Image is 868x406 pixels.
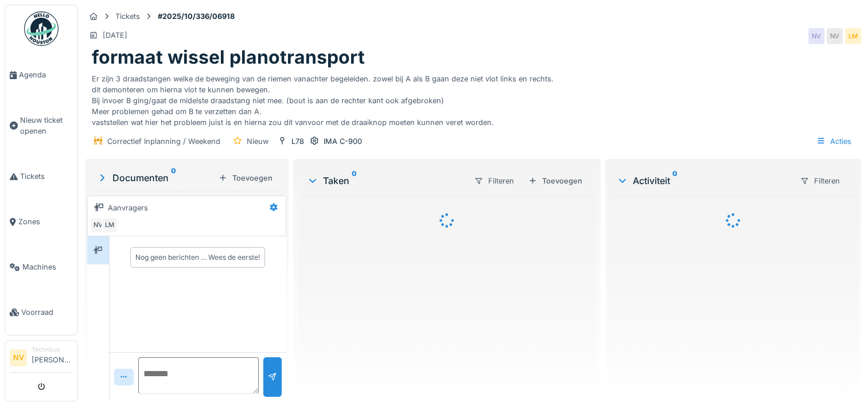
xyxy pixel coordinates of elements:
img: Badge_color-CXgf-gQk.svg [24,11,59,46]
div: Nog geen berichten … Wees de eerste! [135,252,260,263]
sup: 0 [171,171,176,185]
div: Toevoegen [524,173,587,189]
span: Voorraad [21,307,73,318]
div: Filteren [795,173,845,189]
div: Activiteit [617,174,791,188]
span: Nieuw ticket openen [20,115,73,136]
div: NV [827,28,843,44]
div: L78 [291,136,304,147]
a: Tickets [5,154,77,199]
a: Zones [5,199,77,244]
div: Aanvragers [108,202,148,213]
div: Tickets [115,11,140,22]
div: Nieuw [247,136,268,147]
div: Correctief Inplanning / Weekend [107,136,220,147]
div: NV [90,217,106,233]
li: [PERSON_NAME] [32,345,73,370]
div: Documenten [96,171,214,185]
div: NV [808,28,824,44]
span: Tickets [20,171,73,182]
span: Agenda [19,69,73,80]
div: LM [845,28,861,44]
div: Taken [307,174,465,188]
a: Nieuw ticket openen [5,97,77,154]
div: Er zijn 3 draadstangen welke de beweging van de riemen vanachter begeleiden. zowel bij A als B ga... [92,69,854,128]
sup: 0 [352,174,357,188]
div: Filteren [469,173,519,189]
span: Zones [18,216,73,227]
li: NV [10,349,27,366]
div: IMA C-900 [324,136,362,147]
div: Technicus [32,345,73,354]
div: Acties [811,133,857,150]
a: NV Technicus[PERSON_NAME] [10,345,73,373]
a: Voorraad [5,290,77,335]
div: [DATE] [103,30,127,41]
div: Toevoegen [214,170,277,186]
h1: formaat wissel planotransport [92,46,365,68]
strong: #2025/10/336/06918 [153,11,239,22]
div: LM [102,217,118,233]
span: Machines [22,261,73,272]
a: Machines [5,244,77,290]
a: Agenda [5,52,77,97]
sup: 0 [672,174,678,188]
